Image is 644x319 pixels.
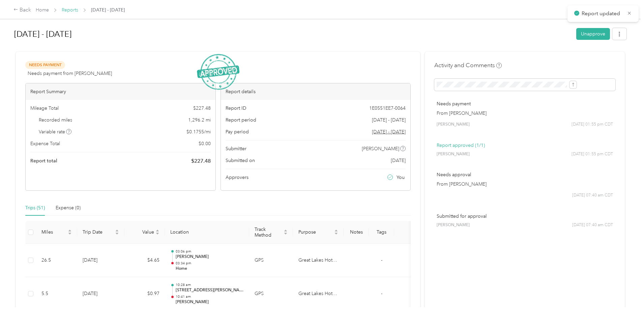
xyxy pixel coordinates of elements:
[25,61,65,69] span: Needs Payment
[176,261,244,266] p: 03:34 pm
[36,221,77,244] th: Miles
[255,227,282,238] span: Track Method
[397,174,405,181] span: You
[91,6,125,14] span: [DATE] - [DATE]
[25,204,45,212] div: Trips (51)
[249,277,293,311] td: GPS
[36,7,49,13] a: Home
[176,249,244,254] p: 03:06 pm
[14,26,572,42] h1: Aug 1 - 31, 2025
[572,192,613,198] span: [DATE] 07:40 am CDT
[437,100,613,107] p: Needs payment
[28,70,112,77] span: Needs payment from [PERSON_NAME]
[13,6,31,14] div: Back
[39,116,72,124] span: Recorded miles
[176,266,244,272] p: Home
[77,244,124,277] td: [DATE]
[437,171,613,178] p: Needs approval
[68,232,72,236] span: caret-down
[226,145,246,152] span: Submitter
[437,222,470,228] span: [PERSON_NAME]
[437,110,613,117] p: From [PERSON_NAME]
[36,244,77,277] td: 26.5
[572,151,613,157] span: [DATE] 01:55 pm CDT
[199,140,211,147] span: $ 0.00
[191,157,211,165] span: $ 227.48
[77,221,124,244] th: Trip Date
[56,204,81,212] div: Expense (0)
[372,116,406,124] span: [DATE] - [DATE]
[344,221,369,244] th: Notes
[221,83,411,100] div: Report details
[124,221,165,244] th: Value
[62,7,78,13] a: Reports
[606,281,644,319] iframe: Everlance-gr Chat Button Frame
[437,142,613,149] p: Report approved (1/1)
[77,277,124,311] td: [DATE]
[36,277,77,311] td: 5.5
[165,221,249,244] th: Location
[437,122,470,128] span: [PERSON_NAME]
[155,229,159,233] span: caret-up
[372,128,406,135] span: Go to pay period
[249,221,293,244] th: Track Method
[26,83,215,100] div: Report Summary
[369,105,406,112] span: 1E0551EE7-0064
[391,157,406,164] span: [DATE]
[124,277,165,311] td: $0.97
[226,128,249,135] span: Pay period
[362,145,399,152] span: [PERSON_NAME]
[197,54,239,90] img: ApprovedStamp
[572,122,613,128] span: [DATE] 01:55 pm CDT
[284,232,288,236] span: caret-down
[437,213,613,220] p: Submitted for approval
[83,229,114,235] span: Trip Date
[176,299,244,305] p: [PERSON_NAME]
[293,221,344,244] th: Purpose
[381,257,382,263] span: -
[434,61,502,70] h4: Activity and Comments
[369,221,394,244] th: Tags
[130,229,154,235] span: Value
[124,244,165,277] td: $4.65
[226,116,256,124] span: Report period
[188,116,211,124] span: 1,296.2 mi
[582,9,622,18] p: Report updated
[41,229,66,235] span: Miles
[576,28,610,40] button: Unapprove
[284,229,288,233] span: caret-up
[176,254,244,260] p: [PERSON_NAME]
[334,229,338,233] span: caret-up
[381,291,382,296] span: -
[193,105,211,112] span: $ 227.48
[226,174,248,181] span: Approvers
[176,283,244,287] p: 10:28 am
[30,105,59,112] span: Mileage Total
[68,229,72,233] span: caret-up
[298,229,333,235] span: Purpose
[293,277,344,311] td: Great Lakes Hotel Supply Co.
[572,222,613,228] span: [DATE] 07:40 am CDT
[226,105,246,112] span: Report ID
[115,232,119,236] span: caret-down
[334,232,338,236] span: caret-down
[39,128,72,135] span: Variable rate
[176,294,244,299] p: 10:41 am
[293,244,344,277] td: Great Lakes Hotel Supply Co.
[30,140,60,147] span: Expense Total
[249,244,293,277] td: GPS
[115,229,119,233] span: caret-up
[30,157,57,164] span: Report total
[437,151,470,157] span: [PERSON_NAME]
[155,232,159,236] span: caret-down
[226,157,255,164] span: Submitted on
[186,128,211,135] span: $ 0.1755 / mi
[176,287,244,293] p: [STREET_ADDRESS][PERSON_NAME][PERSON_NAME]
[437,181,613,188] p: From [PERSON_NAME]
